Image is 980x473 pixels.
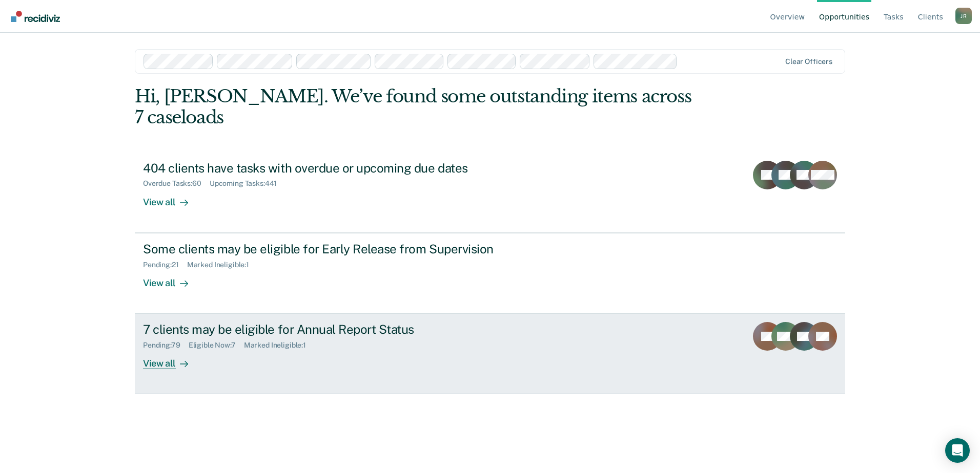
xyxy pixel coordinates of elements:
a: Some clients may be eligible for Early Release from SupervisionPending:21Marked Ineligible:1View all [135,233,845,314]
div: Marked Ineligible : 1 [244,341,314,350]
button: Profile dropdown button [955,8,972,24]
div: View all [143,188,200,208]
div: View all [143,350,200,370]
div: Eligible Now : 7 [189,341,244,350]
div: Marked Ineligible : 1 [187,261,257,269]
div: 404 clients have tasks with overdue or upcoming due dates [143,161,503,176]
a: 404 clients have tasks with overdue or upcoming due datesOverdue Tasks:60Upcoming Tasks:441View all [135,153,845,233]
a: 7 clients may be eligible for Annual Report StatusPending:79Eligible Now:7Marked Ineligible:1View... [135,314,845,394]
div: Hi, [PERSON_NAME]. We’ve found some outstanding items across 7 caseloads [135,86,703,128]
div: 7 clients may be eligible for Annual Report Status [143,322,503,337]
div: Open Intercom Messenger [945,438,970,463]
div: Pending : 21 [143,261,187,269]
div: J R [955,8,972,24]
div: Pending : 79 [143,341,189,350]
div: Clear officers [785,57,832,66]
div: Some clients may be eligible for Early Release from Supervision [143,242,503,256]
div: Upcoming Tasks : 441 [210,179,285,188]
img: Recidiviz [11,11,60,22]
div: Overdue Tasks : 60 [143,179,210,188]
div: View all [143,269,200,289]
